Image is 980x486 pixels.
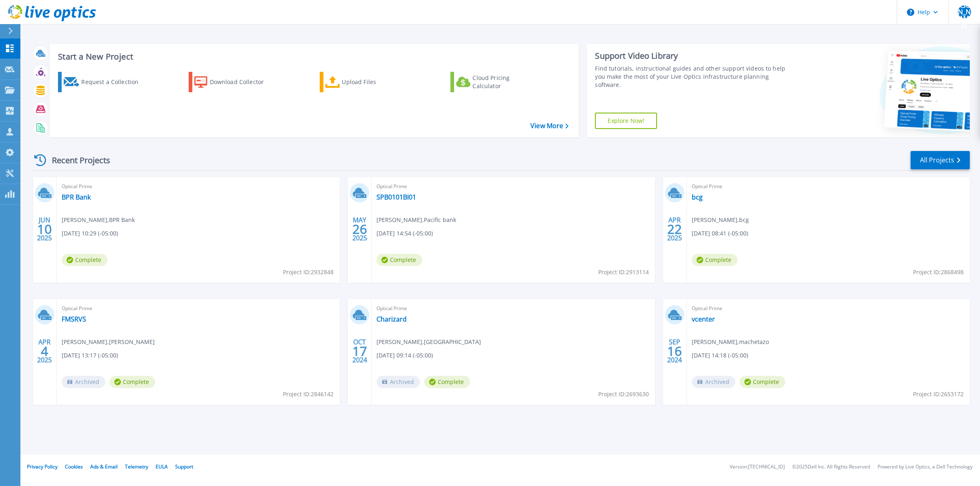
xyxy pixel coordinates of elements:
span: [PERSON_NAME] , Pacific bank [376,215,456,224]
span: [PERSON_NAME] , machetazo [692,337,769,346]
span: 10 [37,226,52,233]
a: View More [530,122,568,130]
a: Charizard [376,315,407,323]
a: Request a Collection [58,72,149,92]
span: [DATE] 10:29 (-05:00) [62,229,118,238]
span: Project ID: 2653172 [913,390,964,399]
span: [PERSON_NAME] , [PERSON_NAME] [62,337,155,346]
span: 26 [352,226,367,233]
h3: Start a New Project [58,52,568,61]
div: Upload Files [342,74,407,90]
a: FMSRVS [62,315,86,323]
a: SPB0101BI01 [376,193,416,201]
div: Support Video Library [595,51,792,61]
span: 16 [667,348,682,355]
div: APR 2025 [667,214,682,244]
span: Archived [692,376,735,388]
span: [PERSON_NAME] , [GEOGRAPHIC_DATA] [376,337,481,346]
span: [DATE] 14:18 (-05:00) [692,351,748,360]
span: Archived [62,376,105,388]
span: Complete [424,376,470,388]
span: [DATE] 08:41 (-05:00) [692,229,748,238]
div: Recent Projects [31,150,121,170]
li: Version: [TECHNICAL_ID] [730,464,785,470]
a: BPR Bank [62,193,91,201]
div: OCT 2024 [352,336,367,366]
span: Complete [109,376,155,388]
span: 17 [352,348,367,355]
span: [PERSON_NAME] , bcg [692,215,749,224]
span: Complete [739,376,785,388]
span: Optical Prime [376,304,650,313]
a: Ads & Email [90,463,118,470]
span: Optical Prime [376,182,650,191]
span: Complete [692,254,737,266]
span: Optical Prime [62,182,335,191]
span: Project ID: 2868498 [913,268,964,277]
a: bcg [692,193,703,201]
div: Download Collector [210,74,275,90]
a: Explore Now! [595,113,657,129]
span: Project ID: 2693630 [598,390,649,399]
a: Download Collector [189,72,280,92]
span: 22 [667,226,682,233]
span: Project ID: 2932848 [283,268,334,277]
span: Project ID: 2913114 [598,268,649,277]
a: vcenter [692,315,715,323]
span: Optical Prime [62,304,335,313]
div: APR 2025 [37,336,52,366]
li: Powered by Live Optics, a Dell Technology [878,464,973,470]
span: Optical Prime [692,182,965,191]
div: Cloud Pricing Calculator [472,74,538,90]
span: Complete [376,254,422,266]
span: Complete [62,254,107,266]
div: Request a Collection [81,74,147,90]
div: Find tutorials, instructional guides and other support videos to help you make the most of your L... [595,64,792,89]
a: Support [175,463,193,470]
a: Cloud Pricing Calculator [450,72,541,92]
span: [DATE] 13:17 (-05:00) [62,351,118,360]
span: 4 [41,348,48,355]
span: [DATE] 14:54 (-05:00) [376,229,433,238]
span: Project ID: 2846142 [283,390,334,399]
a: EULA [156,463,168,470]
span: Optical Prime [692,304,965,313]
a: Cookies [65,463,83,470]
span: Archived [376,376,420,388]
div: JUN 2025 [37,214,52,244]
span: [DATE] 09:14 (-05:00) [376,351,433,360]
div: MAY 2025 [352,214,367,244]
li: © 2025 Dell Inc. All Rights Reserved [792,464,870,470]
a: Upload Files [320,72,411,92]
span: [PERSON_NAME] , BPR Bank [62,215,135,224]
div: SEP 2024 [667,336,682,366]
a: Privacy Policy [27,463,58,470]
a: Telemetry [125,463,148,470]
a: All Projects [911,151,970,169]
